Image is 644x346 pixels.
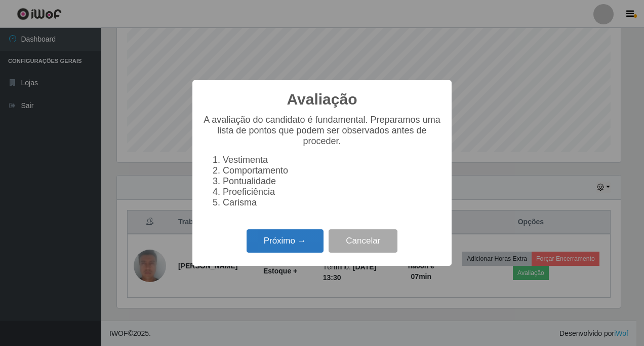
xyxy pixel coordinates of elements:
[223,197,441,208] li: Carisma
[203,115,441,147] p: A avaliação do candidato é fundamental. Preparamos uma lista de pontos que podem ser observados a...
[329,229,397,253] button: Cancelar
[287,90,357,109] h2: Avaliação
[223,155,441,165] li: Vestimenta
[223,176,441,187] li: Pontualidade
[223,165,441,176] li: Comportamento
[223,187,441,197] li: Proeficiência
[247,229,324,253] button: Próximo →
